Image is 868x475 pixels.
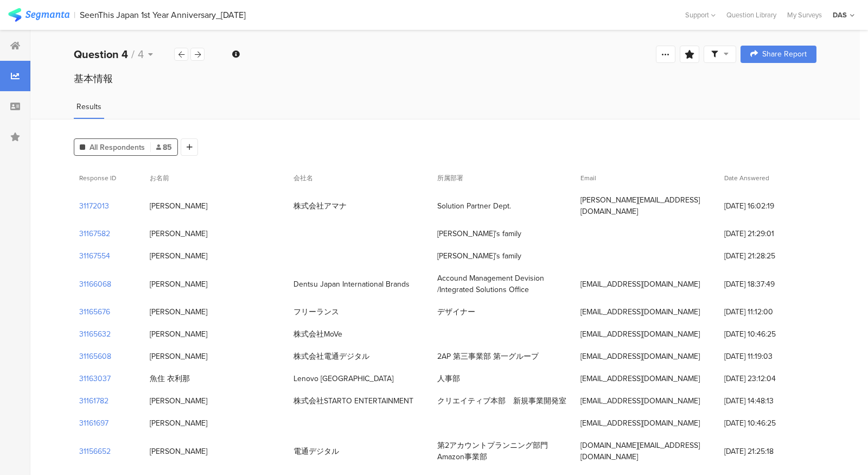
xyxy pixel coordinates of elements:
section: 31161782 [79,395,108,407]
section: 31163037 [79,373,111,384]
div: [PERSON_NAME]’s family [437,250,521,262]
img: segmanta logo [8,8,69,22]
div: [PERSON_NAME][EMAIL_ADDRESS][DOMAIN_NAME] [580,194,713,217]
section: 31161697 [79,417,108,429]
div: [PERSON_NAME] [150,278,207,290]
div: [EMAIL_ADDRESS][DOMAIN_NAME] [580,373,700,384]
div: Support [685,7,716,23]
span: [DATE] 21:29:01 [724,228,811,239]
span: [DATE] 21:28:25 [724,250,811,262]
span: [DATE] 14:48:13 [724,395,811,407]
span: [DATE] 23:12:04 [724,373,811,384]
div: [EMAIL_ADDRESS][DOMAIN_NAME] [580,278,700,290]
div: [EMAIL_ADDRESS][DOMAIN_NAME] [580,328,700,340]
span: [DATE] 10:46:25 [724,328,811,340]
div: | [74,9,75,21]
div: 2AP 第三事業部 第一グループ [437,351,539,362]
div: フリーランス [293,306,339,318]
div: Lenovo [GEOGRAPHIC_DATA] [293,373,393,384]
div: [PERSON_NAME] [150,446,207,457]
span: [DATE] 11:19:03 [724,351,811,362]
span: All Respondents [90,142,145,153]
section: 31166068 [79,278,111,290]
span: 会社名 [293,173,313,183]
div: [PERSON_NAME] [150,200,207,212]
span: 所属部署 [437,173,463,183]
div: [EMAIL_ADDRESS][DOMAIN_NAME] [580,351,700,362]
span: 85 [156,142,172,153]
div: [PERSON_NAME] [150,328,207,340]
div: 人事部 [437,373,460,384]
div: 株式会社MoVe [293,328,342,340]
div: 株式会社電通デジタル [293,351,369,362]
div: [PERSON_NAME] [150,351,207,362]
div: Solution Partner Dept. [437,200,511,212]
div: [PERSON_NAME] [150,250,207,262]
div: 株式会社STARTO ENTERTAINMENT [293,395,413,407]
span: [DATE] 21:25:18 [724,446,811,457]
div: [EMAIL_ADDRESS][DOMAIN_NAME] [580,395,700,407]
div: [PERSON_NAME] [150,417,207,429]
section: 31172013 [79,200,109,212]
span: お名前 [150,173,169,183]
section: 31167582 [79,228,110,239]
div: [PERSON_NAME]’s family [437,228,521,239]
span: Response ID [79,173,116,183]
span: [DATE] 10:46:25 [724,417,811,429]
section: 31165632 [79,328,111,340]
div: 第2アカウントプランニング部門 Amazon事業部 [437,440,570,463]
a: Question Library [721,10,782,20]
b: Question 4 [74,46,128,62]
div: デザイナー [437,306,475,318]
div: クリエイティブ本部 新規事業開発室 [437,395,566,407]
div: [EMAIL_ADDRESS][DOMAIN_NAME] [580,417,700,429]
span: [DATE] 16:02:19 [724,200,811,212]
div: Dentsu Japan International Brands [293,278,410,290]
span: [DATE] 18:37:49 [724,278,811,290]
span: [DATE] 11:12:00 [724,306,811,318]
section: 31165608 [79,351,111,362]
div: [PERSON_NAME] [150,306,207,318]
div: SeenThis Japan 1st Year Anniversary_[DATE] [80,10,246,20]
div: 株式会社アマナ [293,200,347,212]
span: Email [580,173,596,183]
div: [PERSON_NAME] [150,395,207,407]
div: [DOMAIN_NAME][EMAIL_ADDRESS][DOMAIN_NAME] [580,440,713,463]
span: Date Answered [724,173,769,183]
section: 31167554 [79,250,110,262]
div: 基本情報 [74,72,816,86]
section: 31165676 [79,306,110,318]
span: Results [76,101,101,112]
a: My Surveys [782,10,827,20]
div: [PERSON_NAME] [150,228,207,239]
div: Accound Management Devision /Integrated Solutions Office [437,273,570,295]
section: 31156652 [79,446,111,457]
div: [EMAIL_ADDRESS][DOMAIN_NAME] [580,306,700,318]
span: Share Report [762,50,807,58]
span: / [131,46,135,62]
div: 電通デジタル [293,446,339,457]
span: 4 [138,46,144,62]
div: DAS [833,10,847,20]
div: 魚住 衣利那 [150,373,190,384]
